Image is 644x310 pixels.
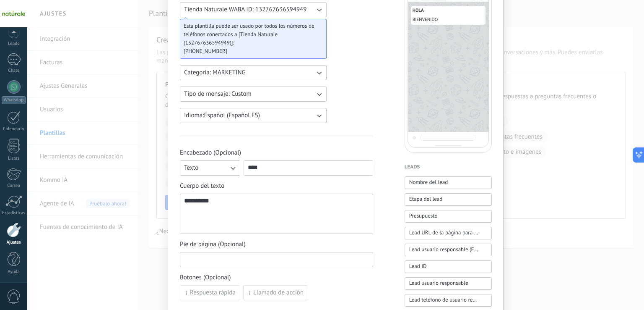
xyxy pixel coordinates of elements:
[184,111,260,120] span: Idioma: Español (Español ES)
[405,260,492,273] button: Lead ID
[405,227,492,239] button: Lead URL de la página para compartir con los clientes
[190,290,236,296] span: Respuesta rápida
[2,183,26,189] div: Correo
[180,285,240,300] button: Respuesta rápida
[184,68,246,77] span: Categoria: MARKETING
[180,273,373,282] span: Botones (Opcional)
[2,126,26,132] div: Calendario
[2,41,26,47] div: Leads
[409,262,427,271] span: Lead ID
[184,22,316,47] span: Esta plantilla puede ser usado por todos los números de teléfonos conectados a [Tienda Naturale (...
[409,178,448,187] span: Nombre del lead
[2,240,26,245] div: Ajustes
[253,290,304,296] span: Llamado de acción
[2,68,26,74] div: Chats
[405,277,492,290] button: Lead usuario responsable
[180,2,327,17] button: Tienda Naturale WABA ID: 132767636594949
[184,164,198,172] span: Texto
[405,176,492,189] button: Nombre del lead
[184,5,306,14] span: Tienda Naturale WABA ID: 132767636594949
[180,87,327,102] button: Tipo de mensaje: Custom
[2,210,26,216] div: Estadísticas
[405,163,492,171] h4: Leads
[180,240,373,249] span: Pie de página (Opcional)
[2,269,26,275] div: Ayuda
[184,47,316,55] span: [PHONE_NUMBER]
[180,160,240,176] button: Texto
[409,296,478,304] span: Lead teléfono de usuario responsable
[409,229,478,237] span: Lead URL de la página para compartir con los clientes
[413,8,484,14] span: HOLA
[405,210,492,223] button: Presupuesto
[405,193,492,206] button: Etapa del lead
[409,195,442,203] span: Etapa del lead
[180,182,373,190] span: Cuerpo del texto
[405,294,492,307] button: Lead teléfono de usuario responsable
[2,156,26,161] div: Listas
[409,279,468,287] span: Lead usuario responsable
[2,96,26,104] div: WhatsApp
[409,212,438,220] span: Presupuesto
[409,245,478,254] span: Lead usuario responsable (Email)
[180,65,327,80] button: Categoria: MARKETING
[405,244,492,256] button: Lead usuario responsable (Email)
[180,108,327,123] button: Idioma:Español (Español ES)
[180,149,373,157] span: Encabezado (Opcional)
[243,285,308,300] button: Llamado de acción
[184,90,252,98] span: Tipo de mensaje: Custom
[413,17,438,23] span: BIENVENIDO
